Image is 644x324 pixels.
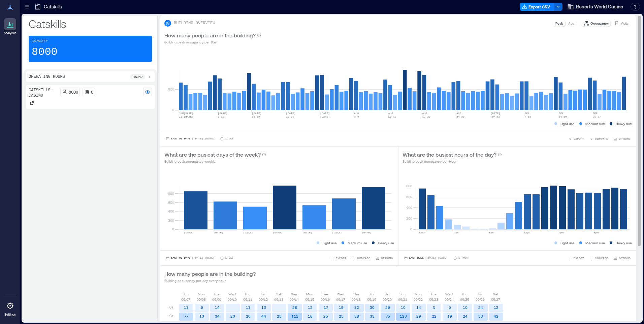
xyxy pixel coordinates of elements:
[291,291,297,297] p: Sun
[616,240,632,246] p: Heavy use
[370,291,374,297] p: Fri
[494,314,498,318] text: 42
[184,305,189,310] text: 13
[478,305,483,310] text: 24
[478,291,482,297] p: Fri
[370,305,375,310] text: 30
[429,297,438,302] p: 09/23
[352,297,361,302] p: 09/18
[4,31,17,35] p: Analytics
[308,305,313,310] text: 12
[585,240,605,246] p: Medium use
[458,256,468,260] p: 1 Hour
[494,305,498,310] text: 12
[164,255,216,261] button: Last 90 Days |[DATE]-[DATE]
[164,278,256,283] p: Building occupancy per day every hour
[183,291,189,297] p: Sun
[559,231,564,234] text: 4pm
[463,305,468,310] text: 10
[524,231,530,234] text: 12pm
[493,291,498,297] p: Sat
[463,314,468,318] text: 24
[460,297,469,302] p: 09/25
[612,255,632,261] button: OPTIONS
[383,297,392,302] p: 09/20
[169,313,173,319] p: 9a
[225,137,233,141] p: 1 Day
[172,108,174,112] tspan: 0
[367,297,376,302] p: 09/19
[595,256,608,260] span: COMPARE
[179,115,187,118] text: 22-28
[215,305,220,310] text: 14
[559,115,567,118] text: 14-20
[590,21,609,26] p: Occupancy
[2,298,18,319] a: Settings
[321,297,330,302] p: 09/16
[201,305,203,310] text: 6
[594,231,599,234] text: 8pm
[576,3,623,10] span: Resorts World Casino
[69,89,78,95] p: 8000
[398,297,407,302] p: 09/21
[214,231,223,234] text: [DATE]
[29,88,58,98] p: Catskills- Casino
[419,231,425,234] text: 12am
[2,16,19,37] a: Analytics
[261,314,266,318] text: 44
[381,256,393,260] span: OPTIONS
[370,314,375,318] text: 33
[199,314,204,318] text: 13
[184,231,194,234] text: [DATE]
[348,240,367,246] p: Medium use
[478,314,483,318] text: 53
[174,21,215,26] p: BUILDING OVERVIEW
[243,231,253,234] text: [DATE]
[164,31,256,39] p: How many people are in the building?
[567,135,585,142] button: EXPORT
[184,115,193,118] text: [DATE]
[378,240,394,246] p: Heavy use
[164,135,216,142] button: Last 90 Days |[DATE]-[DATE]
[320,115,330,118] text: [DATE]
[385,291,389,297] p: Sat
[91,89,93,95] p: 0
[323,240,337,246] p: Light use
[490,112,500,115] text: [DATE]
[567,255,585,261] button: EXPORT
[218,112,228,115] text: [DATE]
[261,305,266,310] text: 13
[164,270,256,278] p: How many people are in the building?
[354,115,359,118] text: 3-9
[445,291,453,297] p: Wed
[302,231,312,234] text: [DATE]
[568,21,574,26] p: Avg
[252,112,262,115] text: [DATE]
[400,314,407,318] text: 123
[133,74,142,79] p: 8a - 6p
[454,231,459,234] text: 4am
[329,255,348,261] button: EXPORT
[588,255,609,261] button: COMPARE
[353,291,359,297] p: Thu
[215,314,220,318] text: 34
[354,305,359,310] text: 32
[593,115,601,118] text: 21-27
[524,112,529,115] text: SEP
[388,112,393,115] text: AUG
[621,21,629,26] p: Visits
[277,314,282,318] text: 25
[432,314,437,318] text: 22
[415,291,422,297] p: Mon
[456,112,461,115] text: AUG
[416,314,421,318] text: 29
[619,137,631,141] span: OPTIONS
[491,297,500,302] p: 09/27
[336,297,345,302] p: 09/17
[181,297,190,302] p: 09/07
[461,291,468,297] p: Thu
[29,17,152,30] p: Catskills
[164,159,266,164] p: Building peak occupancy weekly
[164,39,261,45] p: Building peak occupancy per Day
[339,314,344,318] text: 25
